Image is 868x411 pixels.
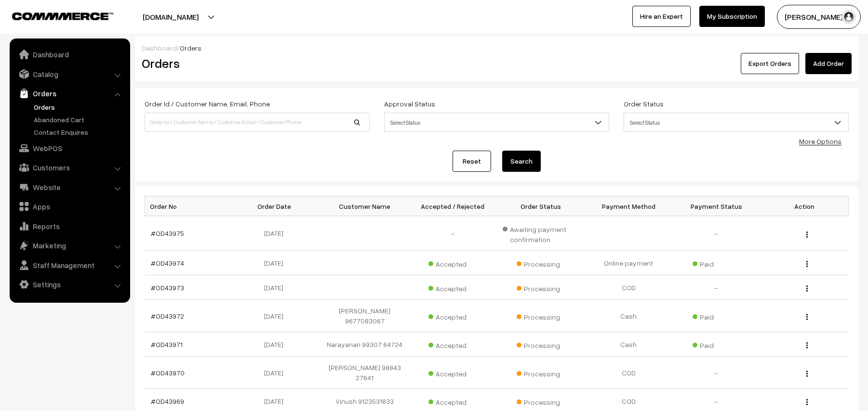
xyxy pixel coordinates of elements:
[409,196,497,216] th: Accepted / Rejected
[409,216,497,251] td: -
[693,338,741,350] span: Paid
[585,357,673,389] td: COD
[142,43,852,53] div: /
[632,6,691,27] a: Hire an Expert
[517,338,565,350] span: Processing
[805,53,852,74] a: Add Order
[321,332,409,357] td: Narayanan 99307 64724
[585,332,673,357] td: Cash
[741,53,799,74] button: Export Orders
[673,216,761,251] td: -
[517,281,565,294] span: Processing
[799,137,841,145] a: More Options
[673,196,761,216] th: Payment Status
[12,65,127,83] a: Catalog
[321,300,409,332] td: [PERSON_NAME] 9677083067
[12,276,127,293] a: Settings
[385,114,609,131] span: Select Status
[384,113,609,132] span: Select Status
[699,6,765,27] a: My Subscription
[12,140,127,157] a: WebPOS
[12,159,127,176] a: Customers
[503,222,579,244] span: Awaiting payment confirmation
[151,397,184,405] a: #OD43969
[151,229,184,237] a: #OD43975
[806,261,808,267] img: Menu
[517,257,565,269] span: Processing
[806,399,808,405] img: Menu
[517,309,565,322] span: Processing
[321,196,409,216] th: Customer Name
[151,283,184,292] a: #OD43973
[151,259,184,267] a: #OD43974
[761,196,849,216] th: Action
[585,300,673,332] td: Cash
[12,10,96,21] a: COMMMERCE
[428,338,477,350] span: Accepted
[233,300,321,332] td: [DATE]
[12,198,127,215] a: Apps
[806,231,808,238] img: Menu
[384,99,435,109] label: Approval Status
[142,44,177,52] a: Dashboard
[233,216,321,251] td: [DATE]
[497,196,585,216] th: Order Status
[12,179,127,196] a: Website
[233,196,321,216] th: Order Date
[806,285,808,292] img: Menu
[428,395,477,407] span: Accepted
[806,314,808,320] img: Menu
[693,309,741,322] span: Paid
[624,114,848,131] span: Select Status
[806,371,808,377] img: Menu
[428,281,477,294] span: Accepted
[12,13,113,20] img: COMMMERCE
[12,218,127,235] a: Reports
[180,44,201,52] span: Orders
[806,342,808,348] img: Menu
[31,102,127,112] a: Orders
[142,56,369,71] h2: Orders
[12,46,127,63] a: Dashboard
[585,251,673,275] td: Online payment
[145,196,233,216] th: Order No
[624,99,664,109] label: Order Status
[321,357,409,389] td: [PERSON_NAME] 98843 27641
[145,113,370,132] input: Order Id / Customer Name / Customer Email / Customer Phone
[151,369,185,377] a: #OD43970
[585,275,673,300] td: COD
[31,127,127,137] a: Contact Enquires
[428,366,477,379] span: Accepted
[233,332,321,357] td: [DATE]
[673,357,761,389] td: -
[517,395,565,407] span: Processing
[428,257,477,269] span: Accepted
[233,357,321,389] td: [DATE]
[151,312,184,320] a: #OD43972
[517,366,565,379] span: Processing
[31,115,127,125] a: Abandoned Cart
[428,309,477,322] span: Accepted
[693,257,741,269] span: Paid
[777,5,861,29] button: [PERSON_NAME] s…
[12,85,127,102] a: Orders
[585,196,673,216] th: Payment Method
[453,151,491,172] a: Reset
[233,251,321,275] td: [DATE]
[12,237,127,254] a: Marketing
[502,151,541,172] button: Search
[673,275,761,300] td: -
[12,257,127,274] a: Staff Management
[145,99,270,109] label: Order Id / Customer Name, Email, Phone
[233,275,321,300] td: [DATE]
[151,340,183,348] a: #OD43971
[841,10,856,24] img: user
[624,113,849,132] span: Select Status
[109,5,232,29] button: [DOMAIN_NAME]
